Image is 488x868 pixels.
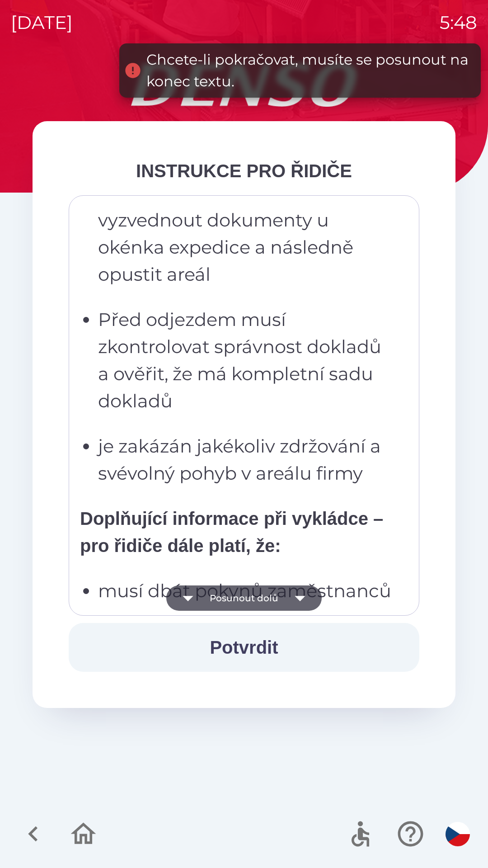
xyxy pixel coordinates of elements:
[166,585,322,611] button: Posunout dolů
[446,822,470,846] img: cs flag
[146,49,472,92] div: Chcete-li pokračovat, musíte se posunout na konec textu.
[33,63,455,107] img: Logo
[80,509,383,556] strong: Doplňující informace při vykládce – pro řidiče dále platí, že:
[98,152,395,288] p: po odbavení uvolnit manipulační prostor a vyzvednout dokumenty u okénka expedice a následně opust...
[69,623,419,672] button: Potvrdit
[98,306,395,415] p: Před odjezdem musí zkontrolovat správnost dokladů a ověřit, že má kompletní sadu dokladů
[440,9,477,36] p: 5:48
[98,433,395,487] p: je zakázán jakékoliv zdržování a svévolný pohyb v areálu firmy
[11,9,73,36] p: [DATE]
[69,157,419,184] div: INSTRUKCE PRO ŘIDIČE
[98,577,395,632] p: musí dbát pokynů zaměstnanců skladu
